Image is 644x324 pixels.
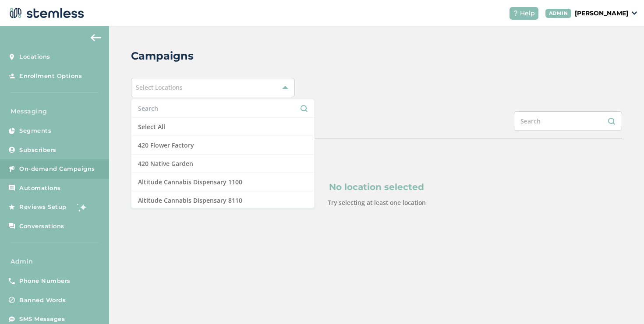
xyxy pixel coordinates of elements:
p: No location selected [173,180,580,194]
li: Altitude Cannabis Dispensary 8110 [131,191,314,210]
span: Conversations [19,222,64,231]
span: Automations [19,184,61,193]
span: Phone Numbers [19,277,71,285]
span: Locations [19,53,50,61]
p: [PERSON_NAME] [575,9,628,18]
li: 420 Flower Factory [131,136,314,155]
div: ADMIN [545,9,572,18]
h2: Campaigns [131,48,194,64]
span: Enrollment Options [19,72,82,81]
input: Search [514,111,622,131]
img: icon_down-arrow-small-66adaf34.svg [632,11,637,15]
span: Help [520,9,535,18]
img: icon-arrow-back-accent-c549486e.svg [91,34,101,41]
span: Banned Words [19,296,66,305]
span: SMS Messages [19,315,65,324]
li: 420 Native Garden [131,155,314,173]
span: On-demand Campaigns [19,165,95,173]
label: Try selecting at least one location [328,198,426,207]
input: Search [138,104,308,113]
img: logo-dark-0685b13c.svg [7,4,84,22]
span: Select Locations [136,83,183,92]
iframe: Chat Widget [600,282,644,324]
li: Altitude Cannabis Dispensary 1100 [131,173,314,191]
img: icon-help-white-03924b79.svg [513,11,518,16]
span: Subscribers [19,146,57,155]
span: Segments [19,127,51,135]
span: Reviews Setup [19,203,67,211]
img: glitter-stars-b7820f95.gif [73,198,91,216]
li: Select All [131,118,314,136]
